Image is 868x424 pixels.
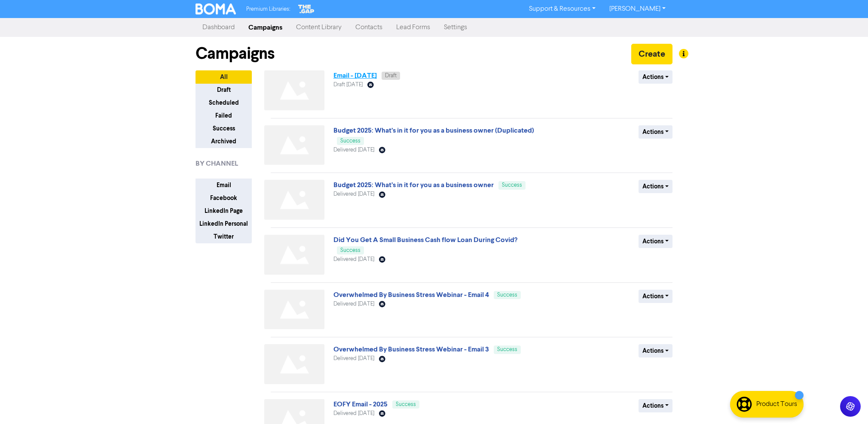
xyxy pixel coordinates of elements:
[333,301,374,307] span: Delivered [DATE]
[196,158,238,169] span: BY CHANNEL
[196,217,252,230] button: LinkedIn Personal
[333,257,374,262] span: Delivered [DATE]
[333,126,534,135] a: Budget 2025: What’s in it for you as a business owner (Duplicated)
[639,399,672,412] button: Actions
[289,19,348,36] a: Content Library
[333,147,374,153] span: Delivered [DATE]
[348,19,389,36] a: Contacts
[639,125,672,139] button: Actions
[196,122,252,135] button: Success
[396,402,416,407] span: Success
[196,3,236,15] img: BOMA Logo
[333,181,494,189] a: Budget 2025: What’s in it for you as a business owner
[497,347,517,352] span: Success
[502,182,522,188] span: Success
[333,411,374,416] span: Delivered [DATE]
[196,135,252,148] button: Archived
[264,125,324,165] img: Not found
[333,191,374,197] span: Delivered [DATE]
[196,191,252,205] button: Facebook
[196,19,241,36] a: Dashboard
[385,73,397,79] span: Draft
[639,180,672,193] button: Actions
[264,70,324,110] img: Not found
[196,230,252,243] button: Twitter
[602,2,672,16] a: [PERSON_NAME]
[196,70,252,84] button: All
[639,70,672,84] button: Actions
[246,6,290,12] span: Premium Libraries:
[196,44,275,64] h1: Campaigns
[196,204,252,218] button: LinkedIn Page
[522,2,602,16] a: Support & Resources
[639,344,672,357] button: Actions
[196,109,252,122] button: Failed
[333,400,388,409] a: EOFY Email - 2025
[639,235,672,248] button: Actions
[639,290,672,303] button: Actions
[497,292,517,298] span: Success
[297,3,316,15] img: The Gap
[196,96,252,109] button: Scheduled
[333,236,517,244] a: Did You Get A Small Business Cash flow Loan During Covid?
[760,331,868,424] iframe: Chat Widget
[340,248,361,253] span: Success
[264,290,324,330] img: Not found
[196,83,252,97] button: Draft
[389,19,437,36] a: Lead Forms
[333,356,374,361] span: Delivered [DATE]
[333,71,377,80] a: Email - [DATE]
[333,82,363,88] span: Draft [DATE]
[264,344,324,384] img: Not found
[241,19,289,36] a: Campaigns
[264,180,324,220] img: Not found
[340,138,361,144] span: Success
[264,235,324,275] img: Not found
[333,345,489,354] a: Overwhelmed By Business Stress Webinar - Email 3
[333,291,489,299] a: Overwhelmed By Business Stress Webinar - Email 4
[437,19,474,36] a: Settings
[631,44,672,64] button: Create
[196,179,252,192] button: Email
